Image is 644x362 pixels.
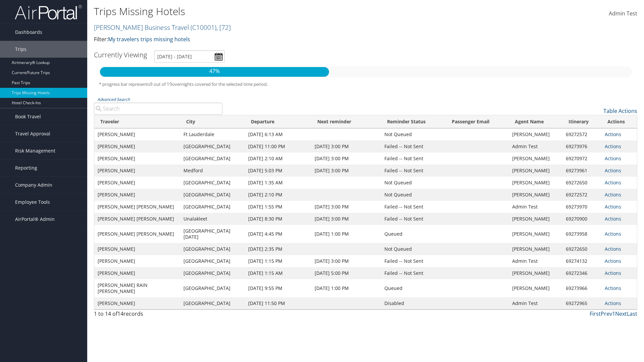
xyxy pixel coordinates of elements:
a: Actions [605,231,621,237]
span: Travel Approval [15,125,50,142]
span: 9 out of 19 [150,81,172,87]
td: Medford [180,165,245,177]
td: Unalakleet [180,213,245,225]
td: Queued [381,225,446,243]
a: Actions [605,216,621,222]
td: [GEOGRAPHIC_DATA] [180,140,245,153]
td: Admin Test [509,297,562,309]
td: Not Queued [381,177,446,189]
span: Risk Management [15,142,55,159]
h3: Currently Viewing [94,50,147,59]
td: 69274132 [562,255,601,267]
td: 69272572 [562,189,601,201]
td: [DATE] 1:55 PM [245,201,311,213]
td: 69273976 [562,140,601,153]
td: [GEOGRAPHIC_DATA] [180,267,245,279]
a: Actions [605,300,621,306]
td: [GEOGRAPHIC_DATA][DATE] [180,225,245,243]
td: [PERSON_NAME] [509,189,562,201]
td: Disabled [381,297,446,309]
a: Actions [605,143,621,149]
td: [PERSON_NAME] [509,279,562,297]
td: [PERSON_NAME] [PERSON_NAME] [94,225,180,243]
td: [GEOGRAPHIC_DATA] [180,153,245,165]
span: , [ 72 ] [216,23,231,32]
td: 69273958 [562,225,601,243]
input: Advanced Search [94,103,222,115]
img: airportal-logo.png [15,4,82,20]
td: [DATE] 3:00 PM [311,165,381,177]
td: [PERSON_NAME] [94,243,180,255]
span: ( C10001 ) [191,23,216,32]
span: Trips [15,41,26,58]
th: Agent Name [509,115,562,128]
th: Traveler: activate to sort column ascending [94,115,180,128]
td: [PERSON_NAME] [PERSON_NAME] [94,213,180,225]
a: Actions [605,179,621,186]
th: Departure: activate to sort column ascending [245,115,311,128]
td: 69272965 [562,297,601,309]
th: Passenger Email: activate to sort column ascending [446,115,509,128]
td: [DATE] 1:15 AM [245,267,311,279]
a: My travelers trips missing hotels [108,36,190,43]
h5: * progress bar represents overnights covered for the selected time period. [99,81,632,87]
td: Admin Test [509,255,562,267]
td: Failed -- Not Sent [381,165,446,177]
a: First [590,310,601,317]
a: Actions [605,131,621,137]
td: [GEOGRAPHIC_DATA] [180,297,245,309]
a: Last [627,310,637,317]
td: Queued [381,279,446,297]
td: 69272572 [562,128,601,140]
td: [DATE] 11:00 PM [245,140,311,153]
td: [DATE] 6:13 AM [245,128,311,140]
span: Admin Test [609,10,637,17]
td: [PERSON_NAME] [509,165,562,177]
td: [GEOGRAPHIC_DATA] [180,201,245,213]
td: [DATE] 9:55 PM [245,279,311,297]
td: [PERSON_NAME] [94,153,180,165]
td: [DATE] 3:00 PM [311,213,381,225]
td: 69272650 [562,243,601,255]
td: 69273961 [562,165,601,177]
p: Filter: [94,35,456,44]
td: [PERSON_NAME] [509,213,562,225]
td: [PERSON_NAME] RAIN [PERSON_NAME] [94,279,180,297]
a: Actions [605,246,621,252]
a: Actions [605,270,621,276]
td: [GEOGRAPHIC_DATA] [180,279,245,297]
a: [PERSON_NAME] Business Travel [94,23,231,32]
a: 1 [612,310,615,317]
td: [PERSON_NAME] [509,177,562,189]
td: [PERSON_NAME] [94,267,180,279]
a: Actions [605,167,621,174]
td: Not Queued [381,189,446,201]
td: [GEOGRAPHIC_DATA] [180,243,245,255]
a: Advanced Search [97,97,130,102]
span: AirPortal® Admin [15,211,55,228]
th: Itinerary [562,115,601,128]
td: [DATE] 1:15 PM [245,255,311,267]
td: Admin Test [509,140,562,153]
th: Reminder Status [381,115,446,128]
td: [PERSON_NAME] [509,243,562,255]
td: Failed -- Not Sent [381,153,446,165]
a: Actions [605,203,621,210]
td: [DATE] 3:00 PM [311,255,381,267]
td: [DATE] 3:00 PM [311,140,381,153]
td: [PERSON_NAME] [509,128,562,140]
a: Actions [605,155,621,162]
h1: Trips Missing Hotels [94,4,456,18]
td: [PERSON_NAME] [94,165,180,177]
td: 69273970 [562,201,601,213]
td: Not Queued [381,243,446,255]
th: Next reminder [311,115,381,128]
td: [DATE] 2:10 AM [245,153,311,165]
a: Admin Test [609,3,637,24]
td: 69273966 [562,279,601,297]
a: Table Actions [603,107,637,115]
span: Dashboards [15,24,42,41]
td: Not Queued [381,128,446,140]
td: [DATE] 2:35 PM [245,243,311,255]
td: [PERSON_NAME] [94,189,180,201]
